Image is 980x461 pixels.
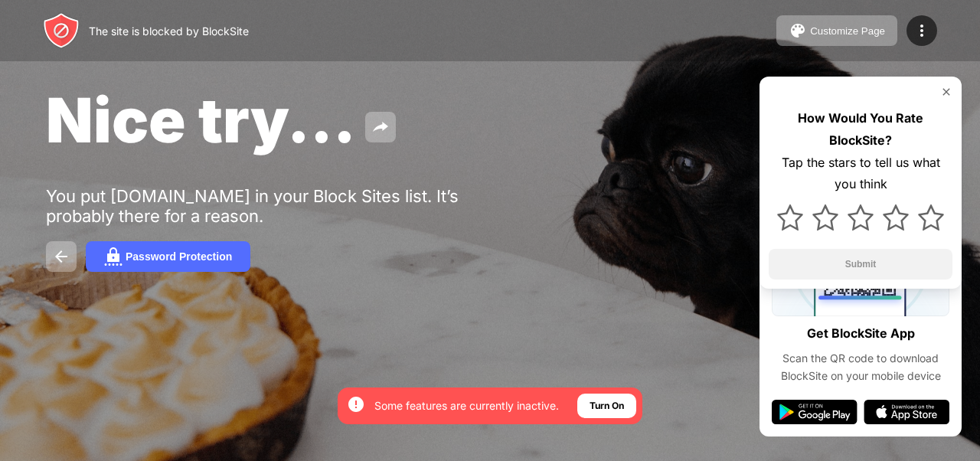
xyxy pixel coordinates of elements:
img: app-store.svg [864,400,949,424]
button: Password Protection [86,241,250,272]
div: How Would You Rate BlockSite? [769,107,952,152]
img: menu-icon.svg [913,21,931,40]
div: You put [DOMAIN_NAME] in your Block Sites list. It’s probably there for a reason. [46,186,519,226]
div: Tap the stars to tell us what you think [769,152,952,196]
div: Scan the QR code to download BlockSite on your mobile device [772,350,949,384]
div: Some features are currently inactive. [374,398,559,414]
img: star.svg [883,204,909,230]
img: rate-us-close.svg [940,86,952,98]
span: Nice try... [46,83,356,157]
img: password.svg [104,247,122,266]
div: The site is blocked by BlockSite [89,25,249,38]
img: star.svg [848,204,874,230]
div: Password Protection [126,250,232,263]
img: google-play.svg [772,400,857,424]
img: error-circle-white.svg [347,395,365,414]
img: star.svg [777,204,803,230]
div: Customize Page [810,25,885,37]
img: header-logo.svg [43,12,80,49]
button: Customize Page [776,15,897,46]
img: star.svg [812,204,838,230]
img: pallet.svg [789,21,807,40]
div: Turn On [590,398,624,414]
button: Submit [769,249,952,280]
img: star.svg [918,204,944,230]
img: back.svg [52,247,70,266]
img: share.svg [371,118,390,136]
